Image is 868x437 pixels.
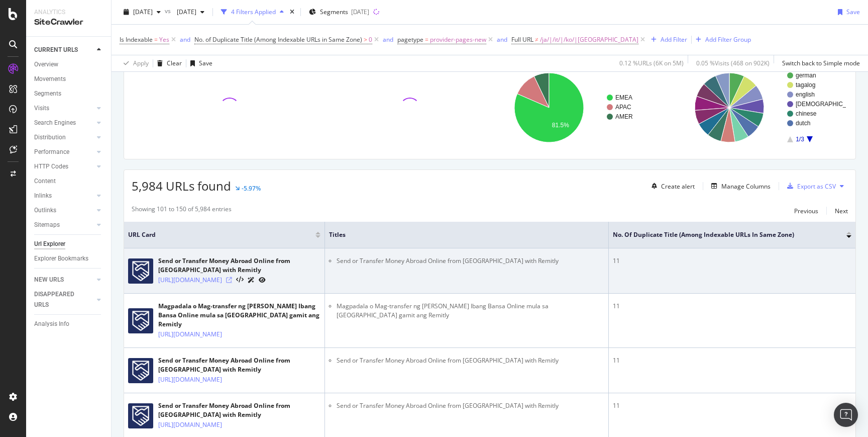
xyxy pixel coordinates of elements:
[692,34,751,46] button: Add Filter Group
[259,275,266,285] a: URL Inspection
[497,35,507,44] button: and
[497,35,507,44] div: and
[158,256,320,275] div: Send or Transfer Money Abroad Online from [GEOGRAPHIC_DATA] with Remitly
[834,4,860,20] button: Save
[615,104,631,111] text: APAC
[615,94,632,101] text: EMEA
[778,55,860,71] button: Switch back to Simple mode
[796,91,815,98] text: english
[133,8,153,16] span: 2025 Oct. 9th
[217,4,288,20] button: 4 Filters Applied
[721,182,771,191] div: Manage Columns
[34,275,64,285] div: NEW URLS
[613,401,851,410] div: 11
[613,356,851,365] div: 11
[320,8,348,16] span: Segments
[34,59,58,70] div: Overview
[34,8,103,17] div: Analytics
[133,59,149,67] div: Apply
[128,403,153,428] img: main image
[647,178,695,194] button: Create alert
[34,17,103,28] div: SiteCrawler
[288,7,296,17] div: times
[337,401,604,410] li: Send or Transfer Money Abroad Online from [GEOGRAPHIC_DATA] with Remitly
[835,205,848,217] button: Next
[796,101,863,108] text: [DEMOGRAPHIC_DATA]
[673,64,846,151] svg: A chart.
[337,256,604,266] li: Send or Transfer Money Abroad Online from [GEOGRAPHIC_DATA] with Remitly
[194,35,362,44] span: No. of Duplicate Title (Among Indexable URLs in Same Zone)
[34,118,76,128] div: Search Engines
[383,35,393,44] div: and
[34,147,94,157] a: Performance
[167,59,182,67] div: Clear
[796,110,817,117] text: chinese
[173,4,208,20] button: [DATE]
[369,33,372,47] span: 0
[34,176,56,187] div: Content
[132,205,232,217] div: Showing 101 to 150 of 5,984 entries
[661,35,687,44] div: Add Filter
[796,136,804,143] text: 1/3
[165,7,173,15] span: vs
[661,182,695,191] div: Create alert
[158,420,222,430] a: [URL][DOMAIN_NAME]
[34,191,52,201] div: Inlinks
[159,33,169,47] span: Yes
[696,59,770,67] div: 0.05 % Visits ( 468 on 902K )
[337,302,604,320] li: Magpadala o Mag-transfer ng [PERSON_NAME] Ibang Bansa Online mula sa [GEOGRAPHIC_DATA] gamit ang ...
[796,120,810,127] text: dutch
[34,103,94,114] a: Visits
[34,161,94,172] a: HTTP Codes
[34,74,104,84] a: Movements
[425,35,428,44] span: =
[120,55,149,71] button: Apply
[34,118,94,128] a: Search Engines
[647,34,687,46] button: Add Filter
[34,319,69,329] div: Analysis Info
[242,184,261,193] div: -5.97%
[540,33,638,47] span: /ja/|/it/|/ko/|[GEOGRAPHIC_DATA]
[794,205,818,217] button: Previous
[34,205,56,216] div: Outlinks
[231,8,276,16] div: 4 Filters Applied
[34,45,94,55] a: CURRENT URLS
[34,289,85,310] div: DISAPPEARED URLS
[705,35,751,44] div: Add Filter Group
[34,253,88,264] div: Explorer Bookmarks
[430,33,486,47] span: provider-pages-new
[186,55,212,71] button: Save
[796,72,816,79] text: german
[199,59,212,67] div: Save
[180,35,190,44] button: and
[397,35,423,44] span: pagetype
[34,132,66,143] div: Distribution
[835,207,848,215] div: Next
[383,35,393,44] button: and
[613,302,851,311] div: 11
[158,302,320,329] div: Magpadala o Mag-transfer ng [PERSON_NAME] Ibang Bansa Online mula sa [GEOGRAPHIC_DATA] gamit ang ...
[154,35,158,44] span: =
[180,35,190,44] div: and
[305,4,373,20] button: Segments[DATE]
[797,182,836,191] div: Export as CSV
[794,207,818,215] div: Previous
[535,35,538,44] span: ≠
[173,8,196,16] span: 2025 Sep. 11th
[615,113,633,120] text: AMER
[34,275,94,285] a: NEW URLS
[34,191,94,201] a: Inlinks
[492,64,666,151] svg: A chart.
[796,81,815,89] text: tagalog
[34,103,49,114] div: Visits
[128,358,153,383] img: main image
[613,230,831,239] span: No. of Duplicate Title (Among Indexable URLs in Same Zone)
[236,277,244,284] button: View HTML Source
[511,35,533,44] span: Full URL
[158,275,222,285] a: [URL][DOMAIN_NAME]
[128,230,313,239] span: URL Card
[834,403,858,427] div: Open Intercom Messenger
[34,220,60,230] div: Sitemaps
